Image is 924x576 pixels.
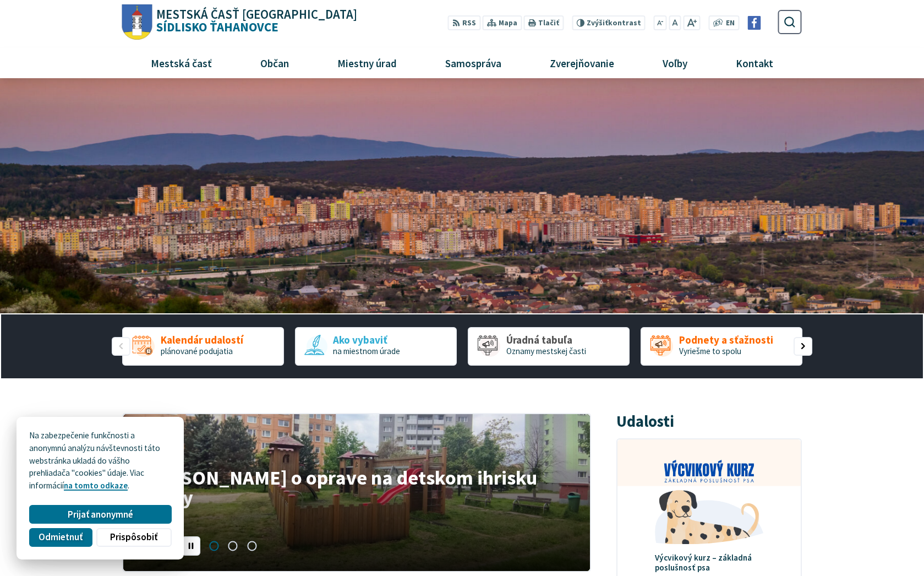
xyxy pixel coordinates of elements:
h3: Udalosti [616,413,674,430]
span: Vyriešme to spolu [679,346,741,356]
a: Kontakt [716,48,794,78]
a: [PERSON_NAME] o oprave na detskom ihrisku Hrady [DATE] [123,414,590,571]
span: Tlačiť [538,19,559,28]
span: Mestská časť [146,48,216,78]
a: Kalendár udalostí plánované podujatia [122,327,284,366]
button: Prispôsobiť [96,528,171,547]
a: Občan [240,48,309,78]
span: Prispôsobiť [110,531,157,543]
span: Prejsť na slajd 3 [242,536,261,555]
span: Prijať anonymné [68,509,133,520]
div: 2 / 5 [295,327,457,366]
span: Samospráva [441,48,505,78]
span: EN [726,18,735,29]
button: Nastaviť pôvodnú veľkosť písma [669,15,681,30]
a: EN [723,18,738,29]
button: Tlačiť [524,15,564,30]
span: na miestnom úrade [333,346,400,356]
div: Predošlý slajd [112,337,130,356]
a: Úradná tabuľa Oznamy mestskej časti [468,327,630,366]
span: Úradná tabuľa [506,334,586,346]
span: Mapa [499,18,517,29]
div: Pozastaviť pohyb slajdera [182,536,200,555]
span: Odmietnuť [39,531,83,543]
span: Miestny úrad [333,48,401,78]
span: Občan [256,48,293,78]
span: kontrast [587,19,641,28]
button: Zmenšiť veľkosť písma [654,15,667,30]
img: Prejsť na domovskú stránku [122,4,152,40]
a: Ako vybaviť na miestnom úrade [295,327,457,366]
a: na tomto odkaze [64,480,128,491]
h1: Sídlisko Ťahanovce [152,8,358,34]
div: 3 / 5 [468,327,630,366]
span: plánované podujatia [161,346,233,356]
span: Voľby [659,48,692,78]
span: Zvýšiť [587,18,608,28]
a: Samospráva [425,48,522,78]
button: Odmietnuť [29,528,92,547]
button: Zvýšiťkontrast [572,15,645,30]
a: Voľby [643,48,708,78]
span: Prejsť na slajd 2 [223,536,242,555]
p: Na zabezpečenie funkčnosti a anonymnú analýzu návštevnosti táto webstránka ukladá do vášho prehli... [29,430,171,492]
span: Oznamy mestskej časti [506,346,586,356]
div: 4 / 5 [641,327,802,366]
div: 1 / 3 [123,414,590,571]
div: Nasledujúci slajd [794,337,812,356]
a: Logo Sídlisko Ťahanovce, prejsť na domovskú stránku. [122,4,357,40]
div: 1 / 5 [122,327,284,366]
h4: [PERSON_NAME] o oprave na detskom ihrisku Hrady [140,468,573,507]
span: Prejsť na slajd 1 [205,536,223,555]
button: Zväčšiť veľkosť písma [683,15,700,30]
h4: Výcvikový kurz – základná poslušnosť psa [655,553,792,573]
a: Mestská časť [130,48,232,78]
span: RSS [462,18,476,29]
button: Prijať anonymné [29,505,171,524]
a: RSS [448,15,480,30]
span: Ako vybaviť [333,334,400,346]
span: Zverejňovanie [545,48,618,78]
a: Podnety a sťažnosti Vyriešme to spolu [641,327,802,366]
span: Mestská časť [GEOGRAPHIC_DATA] [156,8,357,21]
a: Mapa [483,15,522,30]
a: Miestny úrad [317,48,417,78]
span: Podnety a sťažnosti [679,334,773,346]
span: Kalendár udalostí [161,334,243,346]
span: Kontakt [732,48,778,78]
a: Zverejňovanie [530,48,635,78]
img: Prejsť na Facebook stránku [747,16,761,30]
